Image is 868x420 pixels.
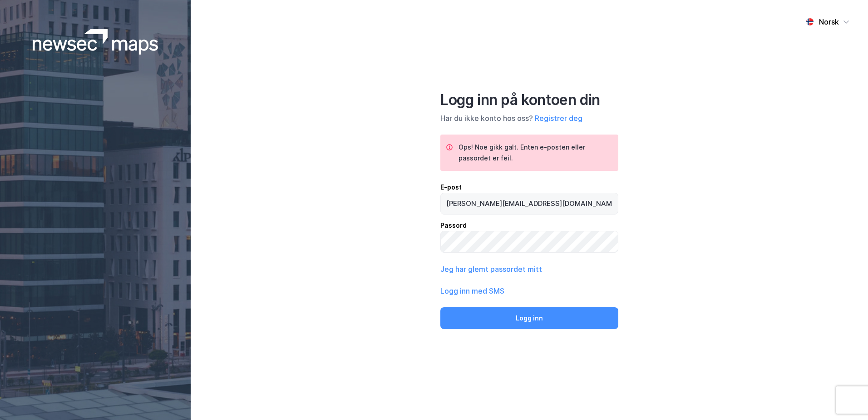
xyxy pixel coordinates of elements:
[440,182,618,193] div: E-post
[823,376,868,420] iframe: Chat Widget
[440,113,618,124] div: Har du ikke konto hos oss?
[440,285,504,296] button: Logg inn med SMS
[440,91,618,109] div: Logg inn på kontoen din
[459,142,611,164] div: Ops! Noe gikk galt. Enten e-posten eller passordet er feil.
[440,264,542,275] button: Jeg har glemt passordet mitt
[823,376,868,420] div: Kontrollprogram for chat
[440,307,618,329] button: Logg inn
[440,220,618,231] div: Passord
[819,16,839,27] div: Norsk
[33,29,158,55] img: logoWhite.bf58a803f64e89776f2b079ca2356427.svg
[535,113,582,124] button: Registrer deg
